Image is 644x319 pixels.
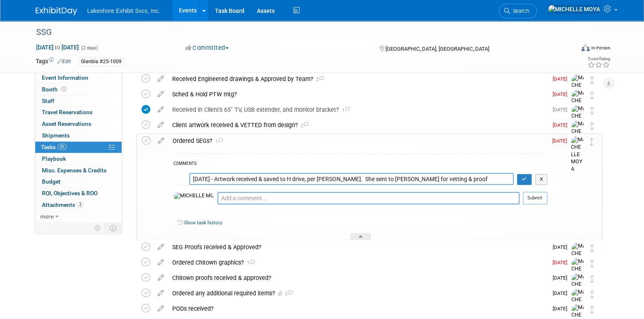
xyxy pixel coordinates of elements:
[35,84,122,95] a: Booth
[80,45,98,51] span: (2 days)
[42,74,88,81] span: Event Information
[42,132,70,139] span: Shipments
[553,122,571,128] span: [DATE]
[525,43,610,56] div: Event Format
[154,121,168,129] a: edit
[168,240,548,254] div: SEG Proofs received & Approved?
[168,72,548,86] div: Received Engineered drawings & Approved by Team?
[168,302,548,316] div: PODs received?
[154,91,168,98] a: edit
[339,108,350,113] span: 1
[571,243,584,279] img: MICHELLE MOYA
[571,105,584,142] img: MICHELLE MOYA
[35,130,122,141] a: Shipments
[590,107,594,115] i: Move task
[58,144,67,150] span: 3%
[105,223,122,233] td: Toggle Event Tabs
[35,153,122,164] a: Playbook
[571,273,584,310] img: MICHELLE MOYA
[42,120,91,127] span: Asset Reservations
[168,118,548,132] div: Client artwork received & VETTED from design?
[40,213,54,220] span: more
[553,260,571,265] span: [DATE]
[553,290,571,296] span: [DATE]
[499,4,537,18] a: Search
[552,138,571,144] span: [DATE]
[35,188,122,199] a: ROI, Objectives & ROO
[168,103,548,117] div: Received in Client's 65" TV, USB extender, and monitor bracket?
[168,286,548,300] div: Ordered any additional required items?
[173,160,547,169] div: COMMENTS
[535,174,548,185] button: X
[154,106,168,113] a: edit
[168,271,548,285] div: Chitown proofs received & approved?
[571,74,584,111] img: MICHELLE MOYA
[523,192,547,204] button: Submit
[42,86,68,93] span: Booth
[42,167,107,174] span: Misc. Expenses & Credits
[60,86,68,92] span: Booth not reserved yet
[590,290,594,298] i: Move task
[284,291,293,297] span: 2
[590,275,594,283] i: Move task
[571,120,584,157] img: MICHELLE MOYA
[42,155,66,162] span: Playbook
[173,173,185,185] img: MICHELLE MOYA
[42,98,54,104] span: Staff
[184,220,222,226] a: Show task history
[35,211,122,222] a: more
[36,44,79,51] span: [DATE] [DATE]
[183,44,232,52] button: Committed
[168,134,547,148] div: Ordered SEGs?
[42,201,83,208] span: Attachments
[35,165,122,176] a: Misc. Expenses & Credits
[590,122,594,130] i: Move task
[42,109,93,115] span: Travel Reservations
[173,192,213,200] img: MICHELLE MOYA
[590,91,594,99] i: Move task
[87,7,160,14] span: Lakeshore Exhibit Svcs, Inc.
[154,75,168,83] a: edit
[590,306,594,314] i: Move task
[35,199,122,211] a: Attachments2
[41,144,67,150] span: Tasks
[168,87,548,101] div: Sched & Hold PTW mtg?
[154,274,168,282] a: edit
[35,176,122,187] a: Budget
[78,57,124,66] div: Glanbia #25-1009
[590,76,594,84] i: Move task
[553,107,571,113] span: [DATE]
[154,137,168,145] a: edit
[77,201,83,208] span: 2
[189,173,514,185] textarea: [DATE] - Artwork received & saved to H drive, per [PERSON_NAME]. She sent to [PERSON_NAME] for ve...
[571,258,584,294] img: MICHELLE MOYA
[90,223,105,233] td: Personalize Event Tab Strip
[590,138,594,146] i: Move task
[298,123,309,128] span: 2
[510,8,529,14] span: Search
[36,7,77,15] img: ExhibitDay
[553,76,571,82] span: [DATE]
[35,72,122,83] a: Event Information
[57,59,71,64] a: Edit
[154,243,168,251] a: edit
[590,260,594,267] i: Move task
[553,91,571,97] span: [DATE]
[35,107,122,118] a: Travel Reservations
[154,259,168,266] a: edit
[244,260,255,266] span: 1
[313,77,324,82] span: 2
[36,57,71,66] td: Tags
[42,190,98,196] span: ROI, Objectives & ROO
[42,178,61,185] span: Budget
[33,25,561,40] div: SSG
[385,46,489,52] span: [GEOGRAPHIC_DATA], [GEOGRAPHIC_DATA]
[553,275,571,281] span: [DATE]
[35,118,122,130] a: Asset Reservations
[154,290,168,297] a: edit
[35,142,122,153] a: Tasks3%
[154,305,168,312] a: edit
[590,244,594,252] i: Move task
[571,90,584,126] img: MICHELLE MOYA
[54,44,61,51] span: to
